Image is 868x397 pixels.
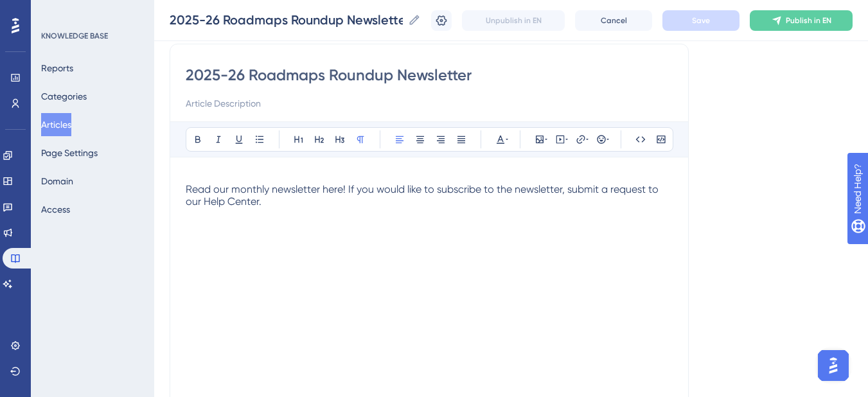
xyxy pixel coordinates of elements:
[186,96,673,111] input: Article Description
[41,141,98,164] button: Page Settings
[486,15,542,26] span: Unpublish in EN
[41,85,87,108] button: Categories
[575,10,652,31] button: Cancel
[41,198,70,221] button: Access
[30,3,80,19] span: Need Help?
[786,15,831,26] span: Publish in EN
[41,170,73,193] button: Domain
[41,57,73,80] button: Reports
[750,10,853,31] button: Publish in EN
[692,15,710,26] span: Save
[601,15,627,26] span: Cancel
[462,10,565,31] button: Unpublish in EN
[186,183,661,207] span: Read our monthly newsletter here! If you would like to subscribe to the newsletter, submit a requ...
[186,65,673,85] input: Article Title
[662,10,740,31] button: Save
[41,113,71,136] button: Articles
[814,346,853,385] iframe: UserGuiding AI Assistant Launcher
[41,31,108,41] div: KNOWLEDGE BASE
[170,11,403,29] input: Article Name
